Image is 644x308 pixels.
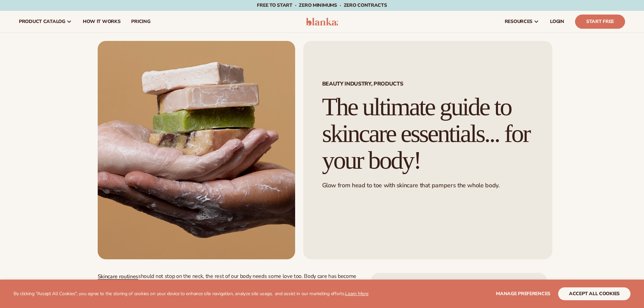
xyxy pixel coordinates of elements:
span: Free to start · ZERO minimums · ZERO contracts [257,2,387,8]
span: LOGIN [550,19,564,24]
span: pricing [131,19,150,24]
a: Learn More [345,290,368,297]
span: product catalog [19,19,65,24]
span: resources [505,19,532,24]
a: Skincare routines [98,273,139,280]
a: LOGIN [545,11,570,32]
button: accept all cookies [558,287,630,300]
a: pricing [126,11,156,32]
span: Manage preferences [496,290,550,297]
img: logo [306,18,338,26]
a: Start Free [575,15,625,29]
span: BEAUTY INDUSTRY, PRODUCTS [322,81,533,87]
a: product catalog [14,11,77,32]
h1: The ultimate guide to skincare essentials... for your body! [322,94,533,173]
button: Manage preferences [496,287,550,300]
span: How It Works [83,19,121,24]
a: resources [499,11,545,32]
a: How It Works [77,11,126,32]
p: By clicking "Accept All Cookies", you agree to the storing of cookies on your device to enhance s... [14,291,368,297]
img: Two soapy hands holding a stack of colorful handmade soaps, symbolizing sustainability and natura... [98,41,295,259]
p: Glow from head to toe with skincare that pampers the whole body. [322,182,533,189]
